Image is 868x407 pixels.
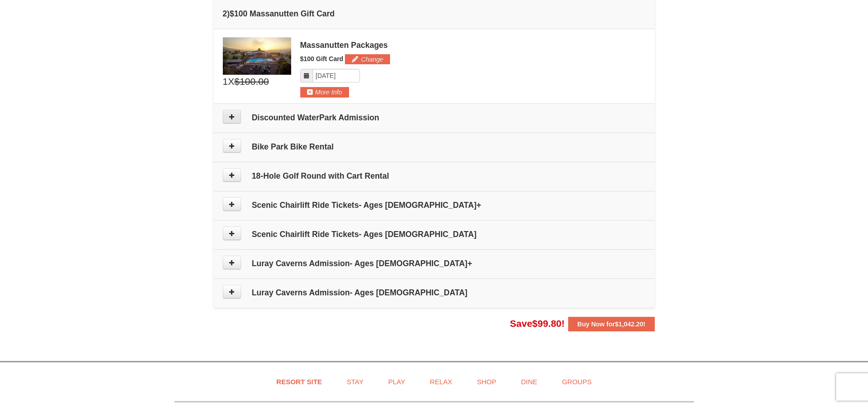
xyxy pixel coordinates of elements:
[615,320,643,328] span: $1,042.20
[227,9,230,18] span: )
[300,41,646,50] div: Massanutten Packages
[223,288,646,297] h4: Luray Caverns Admission- Ages [DEMOGRAPHIC_DATA]
[335,371,375,392] a: Stay
[510,318,565,329] span: Save !
[223,113,646,122] h4: Discounted WaterPark Admission
[345,54,390,64] button: Change
[228,75,234,88] span: X
[568,317,654,331] button: Buy Now for$1,042.20!
[377,371,416,392] a: Play
[300,55,344,62] span: $100 Gift Card
[300,87,349,97] button: More Info
[234,75,269,88] span: $100.00
[223,37,291,75] img: 6619879-1.jpg
[223,259,646,268] h4: Luray Caverns Admission- Ages [DEMOGRAPHIC_DATA]+
[223,75,228,88] span: 1
[509,371,549,392] a: Dine
[532,318,561,329] span: $99.80
[466,371,508,392] a: Shop
[223,142,646,151] h4: Bike Park Bike Rental
[577,320,645,328] strong: Buy Now for !
[223,171,646,180] h4: 18-Hole Golf Round with Cart Rental
[550,371,603,392] a: Groups
[223,201,646,210] h4: Scenic Chairlift Ride Tickets- Ages [DEMOGRAPHIC_DATA]+
[265,371,334,392] a: Resort Site
[418,371,463,392] a: Relax
[223,9,646,18] h4: 2 $100 Massanutten Gift Card
[223,230,646,239] h4: Scenic Chairlift Ride Tickets- Ages [DEMOGRAPHIC_DATA]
